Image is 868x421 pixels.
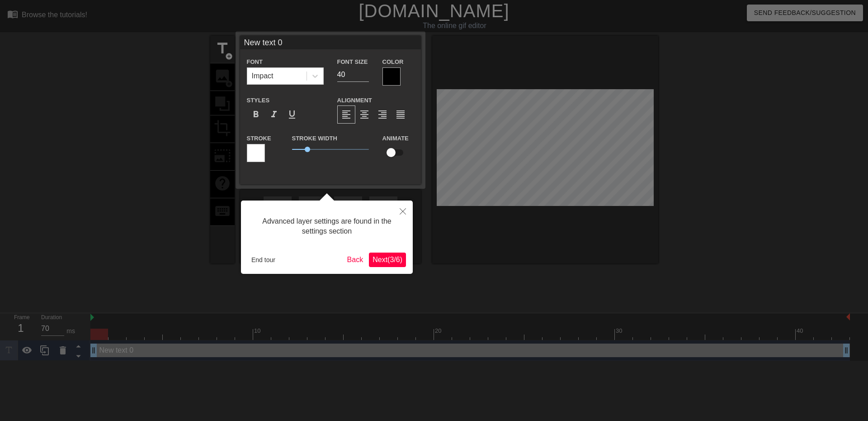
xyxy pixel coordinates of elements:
[248,253,279,267] button: End tour
[344,253,367,267] button: Back
[393,201,413,221] button: Close
[248,207,406,246] div: Advanced layer settings are found in the settings section
[369,253,406,267] button: Next
[373,256,402,263] span: Next ( 3 / 6 )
